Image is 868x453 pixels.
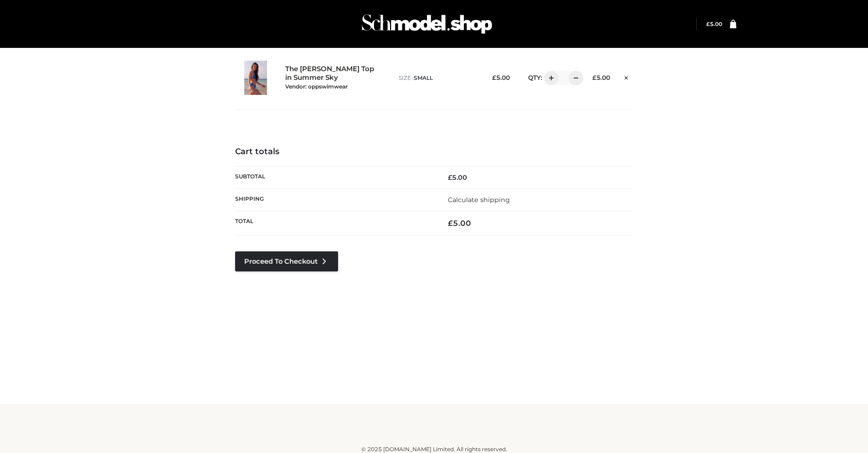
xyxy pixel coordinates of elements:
[285,65,379,90] a: The [PERSON_NAME] Top in Summer SkyVendor: oppswimwear
[448,219,471,228] bdi: 5.00
[448,196,510,204] a: Calculate shipping
[706,21,722,27] bdi: 5.00
[448,219,453,228] span: £
[592,74,610,81] bdi: 5.00
[399,74,477,82] p: size :
[235,166,434,188] th: Subtotal
[706,21,710,27] span: £
[359,6,495,42] img: Schmodel Admin 964
[414,74,433,81] span: SMALL
[235,188,434,211] th: Shipping
[492,74,496,81] span: £
[448,173,467,182] bdi: 5.00
[619,71,633,83] a: Remove this item
[706,21,722,27] a: £5.00
[235,147,633,157] h4: Cart totals
[235,211,434,235] th: Total
[235,251,338,271] a: Proceed to Checkout
[592,74,596,81] span: £
[448,173,452,182] span: £
[492,74,510,81] bdi: 5.00
[285,83,348,90] small: Vendor: oppswimwear
[519,71,577,85] div: QTY:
